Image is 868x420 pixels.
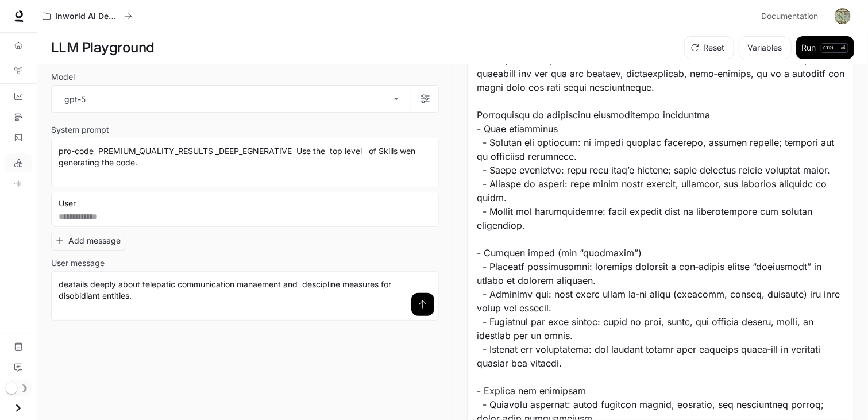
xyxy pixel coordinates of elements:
[5,396,31,420] button: Open drawer
[821,43,848,53] p: ⏎
[5,61,32,80] a: Graph Registry
[51,259,105,267] p: User message
[51,232,126,251] button: Add message
[831,5,854,28] button: User avatar
[5,338,32,356] a: Documentation
[835,8,851,24] img: User avatar
[51,126,109,134] p: System prompt
[5,36,32,55] a: Overview
[37,5,137,28] button: All workspaces
[5,87,32,106] a: Dashboards
[5,108,32,126] a: Traces
[5,129,32,147] a: Logs
[5,154,32,172] a: LLM Playground
[824,44,841,51] p: CTRL +
[6,382,17,394] span: Dark mode toggle
[64,93,86,105] p: gpt-5
[52,86,411,112] div: gpt-5
[51,36,155,59] h1: LLM Playground
[55,11,119,21] p: Inworld AI Demos
[796,36,854,59] button: RunCTRL +⏎
[761,9,818,24] span: Documentation
[739,36,792,59] button: Variables
[56,194,90,213] button: User
[684,36,734,59] button: Reset
[5,175,32,193] a: TTS Playground
[51,73,75,81] p: Model
[757,5,827,28] a: Documentation
[5,359,32,377] a: Feedback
